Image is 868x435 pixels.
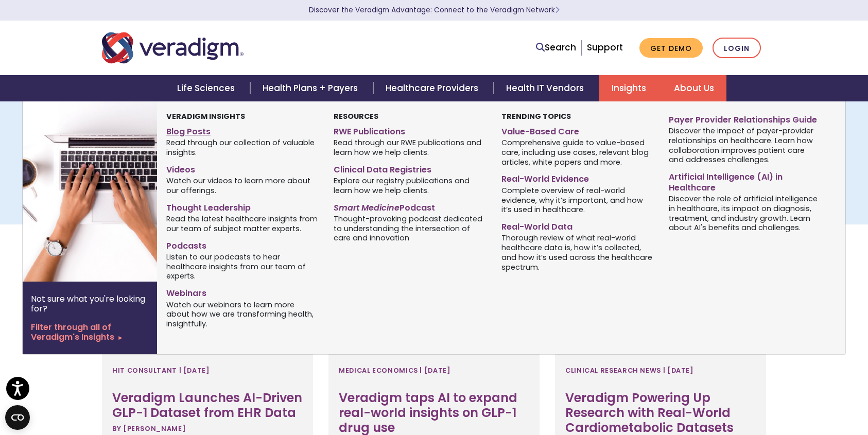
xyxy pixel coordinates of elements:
[670,371,856,423] iframe: Drift Chat Widget
[501,137,653,167] span: Comprehensive guide to value-based care, including use cases, relevant blog articles, white paper...
[494,75,599,101] a: Health IT Vendors
[334,123,485,137] a: RWE Publications
[565,391,756,435] h3: Veradigm Powering Up Research with Real-World Cardiometabolic Datasets
[536,41,576,55] a: Search
[334,202,400,214] em: Smart Medicine
[501,111,571,121] strong: Trending Topics
[112,391,303,421] h3: Veradigm Launches AI-Driven GLP-1 Dataset from EHR Data
[501,218,653,233] a: Real-World Data
[309,5,560,15] a: Discover the Veradigm Advantage: Connect to the Veradigm NetworkLearn More
[639,38,703,58] a: Get Demo
[166,123,318,137] a: Blog Posts
[669,126,821,165] span: Discover the impact of payer-provider relationships on healthcare. Learn how collaboration improv...
[31,322,149,342] a: Filter through all of Veradigm's Insights
[555,5,560,15] span: Learn More
[334,199,485,214] a: Smart MedicinePodcast
[166,284,318,299] a: Webinars
[5,405,30,430] button: Open CMP widget
[339,362,451,379] span: Medical Economics | [DATE]
[587,41,623,54] a: Support
[373,75,494,101] a: Healthcare Providers
[334,213,485,243] span: Thought-provoking podcast dedicated to understanding the intersection of care and innovation
[166,299,318,329] span: Watch our webinars to learn more about how we are transforming health, insightfully.
[669,194,821,233] span: Discover the role of artificial intelligence in healthcare, its impact on diagnosis, treatment, a...
[166,251,318,281] span: Listen to our podcasts to hear healthcare insights from our team of experts.
[166,161,318,176] a: Videos
[23,101,188,282] img: Two hands typing on a laptop
[102,31,244,65] img: Veradigm logo
[334,137,485,158] span: Read through our RWE publications and learn how we help clients.
[565,362,694,379] span: Clinical Research News | [DATE]
[166,199,318,214] a: Thought Leadership
[112,362,210,379] span: HIT Consultant | [DATE]
[334,111,378,121] strong: Resources
[166,137,318,158] span: Read through our collection of valuable insights.
[339,391,529,435] h3: Veradigm taps AI to expand real-world insights on GLP-1 drug use
[250,75,373,101] a: Health Plans + Payers
[334,161,485,176] a: Clinical Data Registries
[501,123,653,137] a: Value-Based Care
[166,237,318,252] a: Podcasts
[662,75,726,101] a: About Us
[334,176,485,196] span: Explore our registry publications and learn how we help clients.
[669,111,821,126] a: Payer Provider Relationships Guide
[112,424,186,433] span: By [PERSON_NAME]
[31,294,149,314] p: Not sure what you're looking for?
[166,213,318,233] span: Read the latest healthcare insights from our team of subject matter experts.
[599,75,662,101] a: Insights
[501,185,653,215] span: Complete overview of real-world evidence, why it’s important, and how it’s used in healthcare.
[165,75,250,101] a: Life Sciences
[501,170,653,185] a: Real-World Evidence
[669,168,821,194] a: Artificial Intelligence (AI) in Healthcare
[713,38,761,59] a: Login
[166,111,245,121] strong: Veradigm Insights
[501,233,653,272] span: Thorough review of what real-world healthcare data is, how it’s collected, and how it’s used acro...
[166,176,318,196] span: Watch our videos to learn more about our offerings.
